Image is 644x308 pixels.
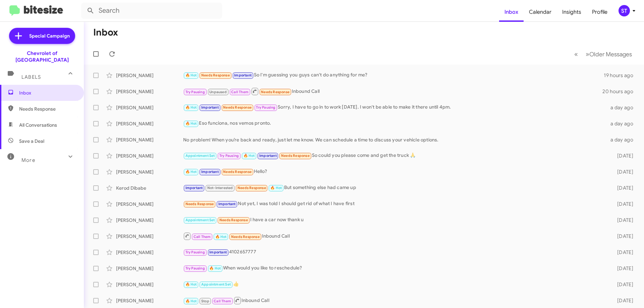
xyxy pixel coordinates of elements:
[185,282,197,287] span: 🔥 Hot
[19,122,57,128] span: All Conversations
[281,153,310,158] span: Needs Response
[231,90,249,94] span: Call Them
[209,250,227,254] span: Important
[116,120,183,127] div: [PERSON_NAME]
[116,281,183,288] div: [PERSON_NAME]
[582,47,636,61] button: Next
[244,153,255,158] span: 🔥 Hot
[207,186,233,190] span: Not-Interested
[116,217,183,224] div: [PERSON_NAME]
[183,264,606,272] div: When would you like to reschedule?
[270,186,282,190] span: 🔥 Hot
[185,121,197,126] span: 🔥 Hot
[570,47,582,61] button: Previous
[574,50,578,58] span: «
[237,186,266,190] span: Needs Response
[93,27,118,38] h1: Inbox
[604,72,639,79] div: 19 hours ago
[185,266,205,270] span: Try Pausing
[557,2,587,22] a: Insights
[606,169,639,175] div: [DATE]
[589,51,632,58] span: Older Messages
[606,297,639,304] div: [DATE]
[185,170,197,174] span: 🔥 Hot
[234,73,252,77] span: Important
[223,105,252,110] span: Needs Response
[201,282,231,287] span: Appointment Set
[219,218,248,222] span: Needs Response
[606,120,639,127] div: a day ago
[183,216,606,224] div: I have a car now thank u
[183,281,606,288] div: 👍
[194,235,211,239] span: Call Them
[606,217,639,224] div: [DATE]
[201,299,209,303] span: Stop
[261,90,289,94] span: Needs Response
[185,73,197,77] span: 🔥 Hot
[214,299,231,303] span: Call Them
[183,232,606,240] div: Inbound Call
[183,248,606,256] div: 4102657777
[116,88,183,95] div: [PERSON_NAME]
[215,235,227,239] span: 🔥 Hot
[185,299,197,303] span: 🔥 Hot
[183,87,602,96] div: Inbound Call
[116,136,183,143] div: [PERSON_NAME]
[223,170,252,174] span: Needs Response
[116,297,183,304] div: [PERSON_NAME]
[218,202,236,206] span: Important
[116,72,183,79] div: [PERSON_NAME]
[185,153,215,158] span: Appointment Set
[116,201,183,207] div: [PERSON_NAME]
[116,152,183,159] div: [PERSON_NAME]
[219,153,239,158] span: Try Pausing
[499,2,524,22] a: Inbox
[185,90,205,94] span: Try Pausing
[185,202,214,206] span: Needs Response
[116,185,183,191] div: Kerod Dibabe
[116,265,183,272] div: [PERSON_NAME]
[606,265,639,272] div: [DATE]
[183,120,606,127] div: Eso funciona, nos vemos pronto.
[19,89,76,96] span: Inbox
[209,90,227,94] span: Unpaused
[116,169,183,175] div: [PERSON_NAME]
[209,266,221,270] span: 🔥 Hot
[185,250,205,254] span: Try Pausing
[587,2,613,22] span: Profile
[259,153,277,158] span: Important
[183,296,606,305] div: Inbound Call
[606,281,639,288] div: [DATE]
[183,136,606,143] div: No problem! When you’re back and ready, just let me know. We can schedule a time to discuss your ...
[201,170,219,174] span: Important
[606,201,639,207] div: [DATE]
[185,218,215,222] span: Appointment Set
[183,71,604,79] div: So I'm guessing you guys can't do anything for me?
[183,168,606,176] div: Hello?
[602,88,639,95] div: 20 hours ago
[606,185,639,191] div: [DATE]
[606,136,639,143] div: a day ago
[256,105,275,110] span: Try Pausing
[183,104,606,111] div: Sorry, I have to go in to work [DATE]. I won't be able to make it there until 4pm.
[116,249,183,256] div: [PERSON_NAME]
[116,104,183,111] div: [PERSON_NAME]
[586,50,589,58] span: »
[613,5,637,16] button: ST
[201,105,219,110] span: Important
[21,74,41,80] span: Labels
[19,106,76,112] span: Needs Response
[524,2,557,22] a: Calendar
[21,157,35,163] span: More
[183,200,606,208] div: Not yet, I was told I should get rid of what I have first
[619,5,630,16] div: ST
[116,233,183,240] div: [PERSON_NAME]
[231,235,260,239] span: Needs Response
[19,138,44,144] span: Save a Deal
[9,28,75,44] a: Special Campaign
[183,184,606,192] div: But something else had came up
[606,233,639,240] div: [DATE]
